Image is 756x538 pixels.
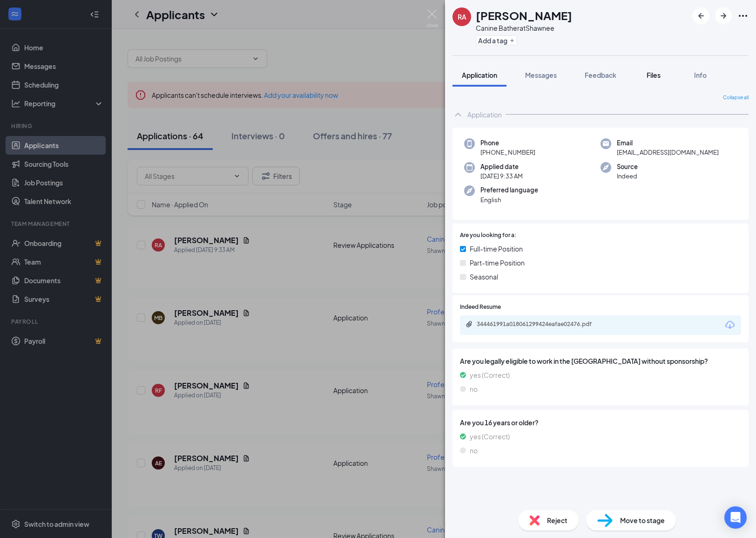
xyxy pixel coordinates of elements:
[467,110,502,119] div: Application
[476,23,572,33] div: Canine Bather at Shawnee
[480,185,538,195] span: Preferred language
[723,94,749,102] span: Collapse all
[470,244,523,254] span: Full-time Position
[525,71,557,79] span: Messages
[460,231,516,240] span: Are you looking for a:
[718,10,729,21] svg: ArrowRight
[737,10,749,21] svg: Ellipses
[480,171,523,181] span: [DATE] 9:33 AM
[617,148,719,157] span: [EMAIL_ADDRESS][DOMAIN_NAME]
[693,7,709,24] button: ArrowLeftNew
[547,515,567,525] span: Reject
[695,10,707,21] svg: ArrowLeftNew
[477,320,607,328] div: 344461991a018061299424eafae02476.pdf
[585,71,616,79] span: Feedback
[480,148,535,157] span: [PHONE_NUMBER]
[480,138,535,148] span: Phone
[476,35,517,45] button: PlusAdd a tag
[470,431,510,442] span: yes (Correct)
[724,506,747,529] div: Open Intercom Messenger
[462,71,497,79] span: Application
[466,320,616,329] a: Paperclip344461991a018061299424eafae02476.pdf
[694,71,707,79] span: Info
[509,38,515,43] svg: Plus
[620,515,665,525] span: Move to stage
[460,417,741,428] span: Are you 16 years or older?
[470,258,525,268] span: Part-time Position
[470,370,510,380] span: yes (Correct)
[480,162,523,171] span: Applied date
[458,12,466,21] div: RA
[470,384,478,394] span: no
[466,320,473,328] svg: Paperclip
[470,272,498,282] span: Seasonal
[470,445,478,456] span: no
[480,195,538,204] span: English
[617,171,638,181] span: Indeed
[460,303,501,312] span: Indeed Resume
[476,7,572,23] h1: [PERSON_NAME]
[452,109,464,120] svg: ChevronUp
[715,7,732,24] button: ArrowRight
[617,138,719,148] span: Email
[460,356,741,366] span: Are you legally eligible to work in the [GEOGRAPHIC_DATA] without sponsorship?
[647,71,661,79] span: Files
[724,320,736,331] svg: Download
[617,162,638,171] span: Source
